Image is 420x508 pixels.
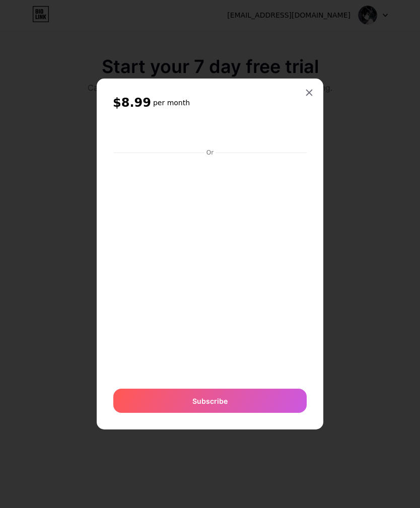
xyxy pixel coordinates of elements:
span: Subscribe [192,396,228,406]
span: $8.99 [113,95,151,111]
div: Or [204,149,216,157]
iframe: セキュアな支払いボタンフレーム [113,121,307,146]
iframe: セキュアな支払い入力フレーム [111,158,309,379]
h6: per month [153,98,190,108]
